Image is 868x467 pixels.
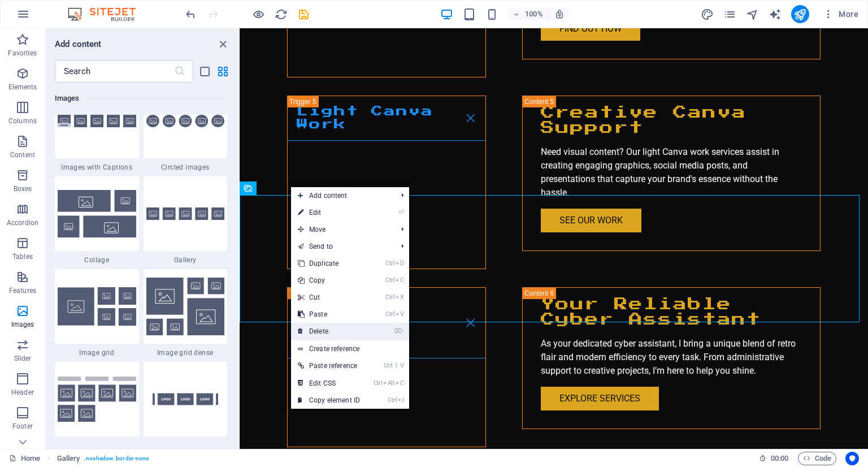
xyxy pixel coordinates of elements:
button: design [701,7,714,21]
p: Header [11,388,34,397]
i: D [396,260,403,267]
i: ⇧ [394,362,399,369]
img: images-with-captions.svg [58,115,136,128]
button: save [297,7,310,21]
span: Collage [55,256,139,265]
div: Gallery [144,176,228,265]
button: navigator [746,7,759,21]
p: Footer [12,422,33,431]
img: image-grid.svg [58,287,136,326]
i: AI Writer [769,8,782,21]
button: 100% [508,7,548,21]
div: Collage [55,176,139,265]
button: More [818,5,863,23]
button: list-view [198,64,211,78]
i: ⏎ [398,209,403,216]
span: Move [291,221,392,238]
span: . noshadow .border-none [84,452,149,465]
i: V [396,310,403,318]
a: CtrlICopy element ID [291,392,367,409]
span: Circled images [144,163,228,172]
button: grid-view [216,64,229,78]
p: Accordion [7,218,38,227]
img: images-circled.svg [146,115,225,128]
a: CtrlAltCEdit CSS [291,375,367,392]
a: ⌦Delete [291,323,367,340]
button: publish [791,5,809,23]
div: Circled images [144,84,228,172]
i: C [396,276,403,284]
img: image-grid-dense.svg [146,278,225,335]
p: Boxes [14,184,32,193]
span: Image grid dense [144,348,228,357]
span: Gallery [144,256,228,265]
i: X [396,293,403,301]
button: Usercentrics [845,452,859,465]
img: gallery.svg [146,207,225,220]
p: Tables [12,252,33,261]
h6: Add content [55,37,102,51]
i: C [396,379,403,387]
div: Image grid [55,269,139,357]
i: ⌦ [394,327,403,335]
a: CtrlVPaste [291,306,367,323]
i: Ctrl [385,310,394,318]
i: On resize automatically adjust zoom level to fit chosen device. [554,9,565,19]
i: Design (Ctrl+Alt+Y) [701,8,714,21]
h6: 100% [525,7,543,21]
span: More [823,8,858,20]
img: marquee.svg [146,373,225,425]
i: I [398,396,403,404]
span: Images with Captions [55,163,139,172]
span: Code [803,452,831,465]
p: Content [10,150,35,159]
a: ⏎Edit [291,204,367,221]
i: Ctrl [388,396,397,404]
i: Undo: Add element (Ctrl+Z) [184,8,197,21]
i: V [400,362,403,369]
i: Ctrl [385,276,394,284]
p: Favorites [8,49,37,58]
a: Click to cancel selection. Double-click to open Pages [9,452,40,465]
button: reload [274,7,288,21]
div: Image grid dense [144,269,228,357]
i: Navigator [746,8,759,21]
i: Ctrl [384,362,393,369]
a: CtrlXCut [291,289,367,306]
button: undo [184,7,197,21]
span: Image grid [55,348,139,357]
a: Create reference [291,340,409,357]
img: Editor Logo [65,7,150,21]
p: Slider [14,354,32,363]
i: Ctrl [385,293,394,301]
a: CtrlCCopy [291,272,367,289]
i: Ctrl [385,260,394,267]
span: 00 00 [771,452,788,465]
button: pages [723,7,737,21]
h6: Images [55,92,227,105]
img: collage.svg [58,190,136,237]
button: text_generator [769,7,782,21]
button: Code [798,452,836,465]
h6: Session time [759,452,789,465]
a: Ctrl⇧VPaste reference [291,357,367,374]
p: Features [9,286,36,295]
span: Click to select. Double-click to edit [57,452,80,465]
button: close panel [216,37,229,51]
img: gallery-filterable.svg [58,377,136,422]
p: Columns [8,116,37,126]
span: Add content [291,187,392,204]
span: : [779,454,780,462]
i: Alt [383,379,394,387]
p: Images [11,320,34,329]
a: CtrlDDuplicate [291,255,367,272]
i: Pages (Ctrl+Alt+S) [723,8,736,21]
nav: breadcrumb [57,452,149,465]
a: Send to [291,238,392,255]
input: Search [55,60,174,83]
i: Publish [793,8,806,21]
i: Ctrl [374,379,383,387]
p: Elements [8,83,37,92]
div: Images with Captions [55,84,139,172]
